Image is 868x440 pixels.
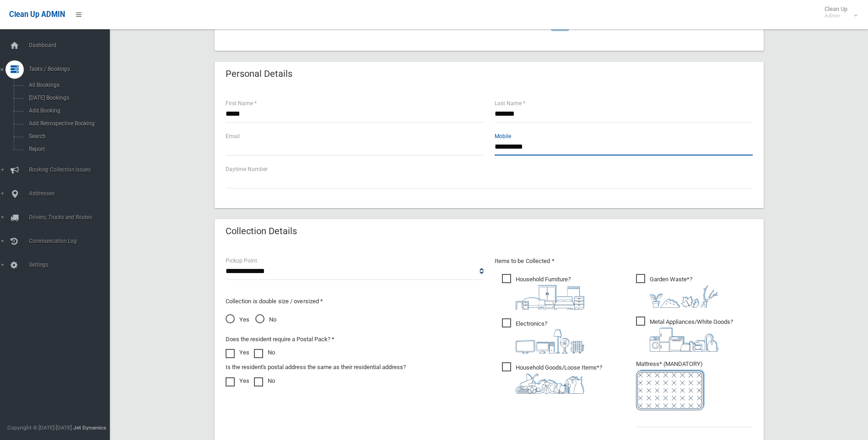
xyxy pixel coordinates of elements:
label: No [254,376,275,386]
span: No [255,314,276,325]
small: Admin [825,12,847,19]
span: Copyright © [DATE]-[DATE] [7,424,72,431]
span: Dashboard [26,42,117,48]
span: Electronics [502,318,584,354]
span: Garden Waste* [636,274,718,308]
span: Communication Log [26,238,117,244]
span: Drivers, Trucks and Routes [26,214,117,220]
span: All Bookings [26,82,109,88]
span: Add Retrospective Booking [26,120,109,127]
label: Yes [226,376,249,386]
span: Booking Collection Issues [26,166,117,173]
label: Yes [226,347,249,358]
span: [DATE] Bookings [26,95,109,101]
img: b13cc3517677393f34c0a387616ef184.png [516,373,584,394]
label: No [254,347,275,358]
span: Yes [226,314,249,325]
span: Clean Up ADMIN [9,10,65,19]
img: aa9efdbe659d29b613fca23ba79d85cb.png [516,285,584,310]
p: Items to be Collected * [495,256,753,267]
strong: Jet Dynamics [73,424,106,431]
span: Addresses [26,190,117,197]
label: Does the resident require a Postal Pack? * [226,334,334,345]
span: Metal Appliances/White Goods [636,317,733,352]
span: Household Goods/Loose Items* [502,362,602,394]
span: Report [26,146,109,152]
img: 4fd8a5c772b2c999c83690221e5242e0.png [650,285,718,308]
span: Add Booking [26,107,109,114]
i: ? [516,364,602,394]
span: Tasks / Bookings [26,66,117,72]
span: Household Furniture [502,274,584,310]
img: e7408bece873d2c1783593a074e5cb2f.png [636,370,705,410]
img: 394712a680b73dbc3d2a6a3a7ffe5a07.png [516,329,584,354]
i: ? [516,320,584,354]
i: ? [650,276,718,308]
img: 36c1b0289cb1767239cdd3de9e694f19.png [650,327,718,352]
span: Search [26,133,109,140]
p: Collection is double size / oversized * [226,296,484,307]
span: Clean Up [820,5,857,19]
span: Settings [26,262,117,268]
i: ? [650,318,733,352]
label: Is the resident's postal address the same as their residential address? [226,362,406,373]
header: Collection Details [215,222,308,240]
span: Mattress* (MANDATORY) [636,360,753,410]
header: Personal Details [215,65,303,83]
i: ? [516,276,584,310]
